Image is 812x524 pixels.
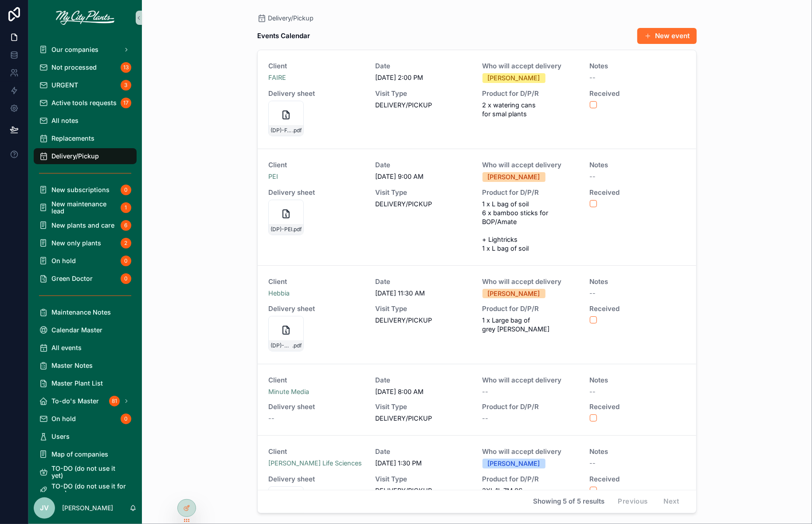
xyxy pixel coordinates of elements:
[271,127,292,134] span: (DP)-FAIRE
[482,90,579,97] span: Product for D/P/R
[51,398,99,405] span: To-do's Master
[589,289,596,298] span: --
[482,316,579,334] span: 1 x Large bag of grey [PERSON_NAME]
[375,377,471,384] span: Date
[482,200,579,253] span: 1 x L bag of soil 6 x bamboo sticks for BOP/Amate + Lightricks 1 x L bag of soil
[292,342,302,349] span: .pdf
[375,200,471,209] span: DELIVERY/PICKUP
[121,202,131,213] div: 1
[121,98,131,108] div: 17
[121,256,131,266] div: 0
[51,240,101,247] span: New only plants
[482,476,579,483] span: Product for D/P/R
[109,396,120,406] div: 81
[34,217,137,233] a: New plants and care6
[268,278,365,285] span: Client
[34,393,137,409] a: To-do's Master81
[51,201,117,215] span: New maintenance lead
[34,375,137,391] a: Master Plant List
[121,185,131,195] div: 0
[268,414,275,423] span: --
[34,411,137,427] a: On hold0
[34,148,137,164] a: Delivery/Pickup
[482,101,579,118] span: 2 x watering cans for smal plants
[375,448,471,455] span: Date
[375,189,471,196] span: Visit Type
[375,387,471,396] span: [DATE] 8:00 AM
[482,403,579,410] span: Product for D/P/R
[268,172,278,181] a: PEI
[51,309,111,316] span: Maintenance Notes
[258,265,696,364] a: ClientHebbiaDate[DATE] 11:30 AMWho will accept delivery[PERSON_NAME]Notes--Delivery sheet(DP)-Heb...
[375,172,471,181] span: [DATE] 9:00 AM
[533,498,605,505] span: Showing 5 of 5 results
[637,28,697,44] button: New event
[589,448,686,455] span: Notes
[375,459,471,468] span: [DATE] 1:30 PM
[51,222,114,229] span: New plants and care
[375,316,471,325] span: DELIVERY/PICKUP
[34,95,137,111] a: Active tools requests17
[375,403,471,410] span: Visit Type
[488,172,540,182] div: [PERSON_NAME]
[121,414,131,424] div: 0
[40,503,49,513] span: JV
[375,63,471,70] span: Date
[375,289,471,298] span: [DATE] 11:30 AM
[51,64,97,71] span: Not processed
[488,459,540,469] div: [PERSON_NAME]
[589,189,686,196] span: Received
[28,35,142,492] div: scrollable content
[34,429,137,445] a: Users
[34,340,137,356] a: All events
[268,403,365,410] span: Delivery sheet
[482,486,579,495] span: 3XL,1L,7M,8S
[589,459,596,468] span: --
[121,80,131,91] div: 3
[482,387,489,396] span: --
[482,278,579,285] span: Who will accept delivery
[268,189,365,196] span: Delivery sheet
[51,153,99,160] span: Delivery/Pickup
[375,73,471,82] span: [DATE] 2:00 PM
[375,278,471,285] span: Date
[375,486,471,495] span: DELIVERY/PICKUP
[51,362,93,369] span: Master Notes
[34,200,137,216] a: New maintenance lead1
[258,50,696,149] a: ClientFAIREDate[DATE] 2:00 PMWho will accept delivery[PERSON_NAME]Notes--Delivery sheet(DP)-FAIRE...
[34,446,137,462] a: Map of companies
[34,322,137,338] a: Calendar Master
[51,46,98,53] span: Our companies
[375,101,471,110] span: DELIVERY/PICKUP
[589,90,686,97] span: Received
[62,504,113,512] p: [PERSON_NAME]
[589,278,686,285] span: Notes
[34,77,137,93] a: URGENT3
[375,476,471,483] span: Visit Type
[271,342,292,349] span: (DP)-Hebbia
[51,275,93,282] span: Green Doctor
[589,172,596,181] span: --
[34,464,137,480] a: TO-DO (do not use it yet)
[51,135,94,142] span: Replacements
[589,387,596,396] span: --
[34,59,137,75] a: Not processed13
[268,305,365,312] span: Delivery sheet
[268,377,365,384] span: Client
[257,30,310,42] h1: Events Calendar
[268,289,290,298] a: Hebbia
[268,73,286,82] a: FAIRE
[34,271,137,287] a: Green Doctor0
[268,459,362,468] a: [PERSON_NAME] Life Sciences
[51,433,70,440] span: Users
[34,482,137,498] a: TO-DO (do not use it for now)
[34,358,137,374] a: Master Notes
[375,162,471,169] span: Date
[292,226,302,233] span: .pdf
[589,305,686,312] span: Received
[34,304,137,320] a: Maintenance Notes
